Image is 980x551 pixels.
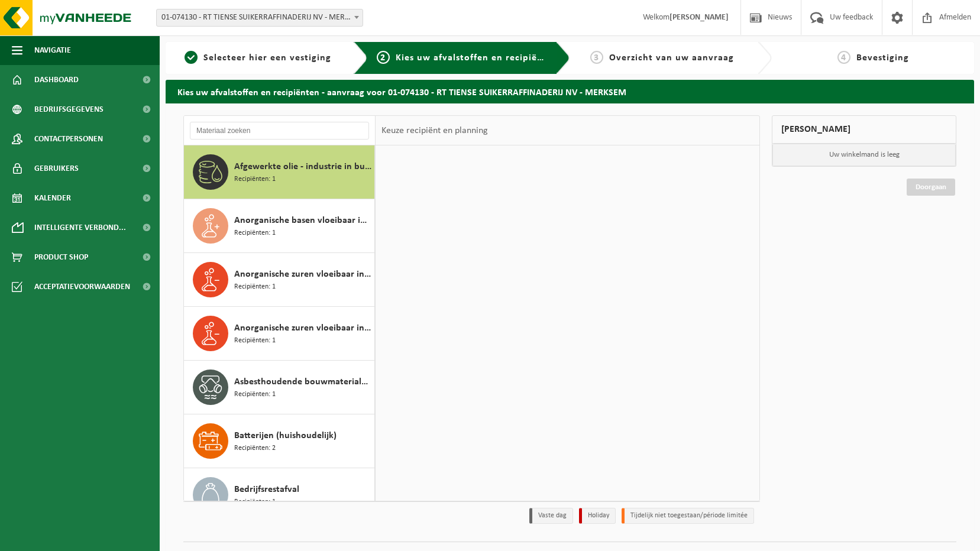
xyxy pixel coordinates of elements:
span: Bedrijfsrestafval [234,482,299,497]
span: Anorganische zuren vloeibaar in 200lt-vat [234,267,371,281]
strong: [PERSON_NAME] [669,13,729,22]
span: Recipiënten: 1 [234,228,276,239]
span: Anorganische basen vloeibaar in IBC [234,213,371,228]
span: 4 [837,51,850,64]
span: Kies uw afvalstoffen en recipiënten [396,53,558,63]
span: Asbesthoudende bouwmaterialen cementgebonden (hechtgebonden) [234,375,371,389]
a: 1Selecteer hier een vestiging [172,51,344,65]
a: Doorgaan [907,179,955,196]
span: 2 [377,51,390,64]
span: Intelligente verbond... [34,213,126,242]
span: Kalender [34,183,71,213]
li: Holiday [579,508,616,524]
span: 1 [185,51,198,64]
span: Gebruikers [34,154,79,183]
span: Recipiënten: 1 [234,174,276,185]
span: 3 [590,51,603,64]
span: Batterijen (huishoudelijk) [234,429,337,443]
span: Recipiënten: 1 [234,389,276,400]
button: Afgewerkte olie - industrie in bulk Recipiënten: 1 [184,145,375,199]
span: Contactpersonen [34,124,103,154]
button: Batterijen (huishoudelijk) Recipiënten: 2 [184,414,375,468]
span: Recipiënten: 1 [234,497,276,508]
span: Recipiënten: 1 [234,335,276,346]
input: Materiaal zoeken [190,122,369,140]
div: Keuze recipiënt en planning [376,116,494,145]
li: Vaste dag [529,508,573,524]
button: Anorganische zuren vloeibaar in 200lt-vat Recipiënten: 1 [184,253,375,307]
span: Recipiënten: 2 [234,443,276,454]
span: Bedrijfsgegevens [34,95,104,124]
span: Overzicht van uw aanvraag [609,53,734,63]
li: Tijdelijk niet toegestaan/période limitée [622,508,754,524]
span: Navigatie [34,35,71,65]
h2: Kies uw afvalstoffen en recipiënten - aanvraag voor 01-074130 - RT TIENSE SUIKERRAFFINADERIJ NV -... [166,80,974,103]
div: [PERSON_NAME] [772,115,956,144]
span: Recipiënten: 1 [234,281,276,293]
button: Bedrijfsrestafval Recipiënten: 1 [184,468,375,522]
span: Acceptatievoorwaarden [34,272,130,302]
button: Asbesthoudende bouwmaterialen cementgebonden (hechtgebonden) Recipiënten: 1 [184,361,375,414]
span: 01-074130 - RT TIENSE SUIKERRAFFINADERIJ NV - MERKSEM [156,9,363,27]
span: Anorganische zuren vloeibaar in IBC [234,321,371,335]
p: Uw winkelmand is leeg [772,144,956,166]
span: Selecteer hier een vestiging [203,53,331,63]
span: Product Shop [34,242,88,272]
span: Bevestiging [856,53,909,63]
button: Anorganische zuren vloeibaar in IBC Recipiënten: 1 [184,307,375,361]
span: Afgewerkte olie - industrie in bulk [234,160,371,174]
span: 01-074130 - RT TIENSE SUIKERRAFFINADERIJ NV - MERKSEM [157,9,363,26]
button: Anorganische basen vloeibaar in IBC Recipiënten: 1 [184,199,375,253]
span: Dashboard [34,65,79,95]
